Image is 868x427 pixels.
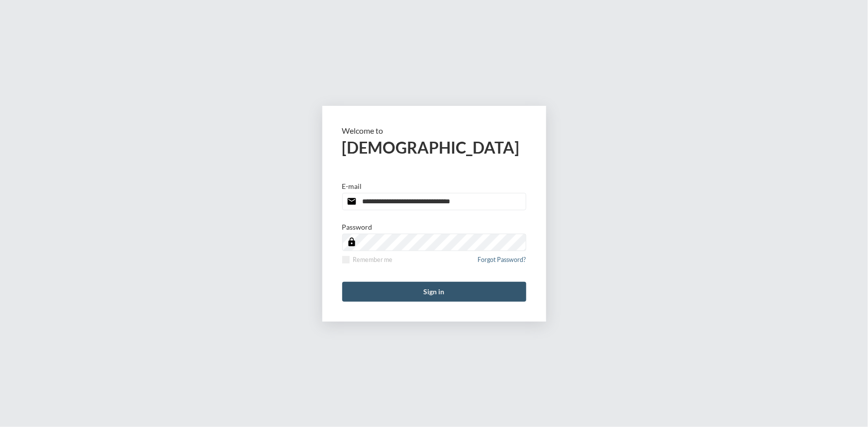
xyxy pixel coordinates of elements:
h2: [DEMOGRAPHIC_DATA] [342,138,526,157]
p: Welcome to [342,126,526,135]
p: Password [342,223,373,231]
button: Sign in [342,282,526,302]
p: E-mail [342,182,362,190]
a: Forgot Password? [478,256,526,269]
label: Remember me [342,256,393,263]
